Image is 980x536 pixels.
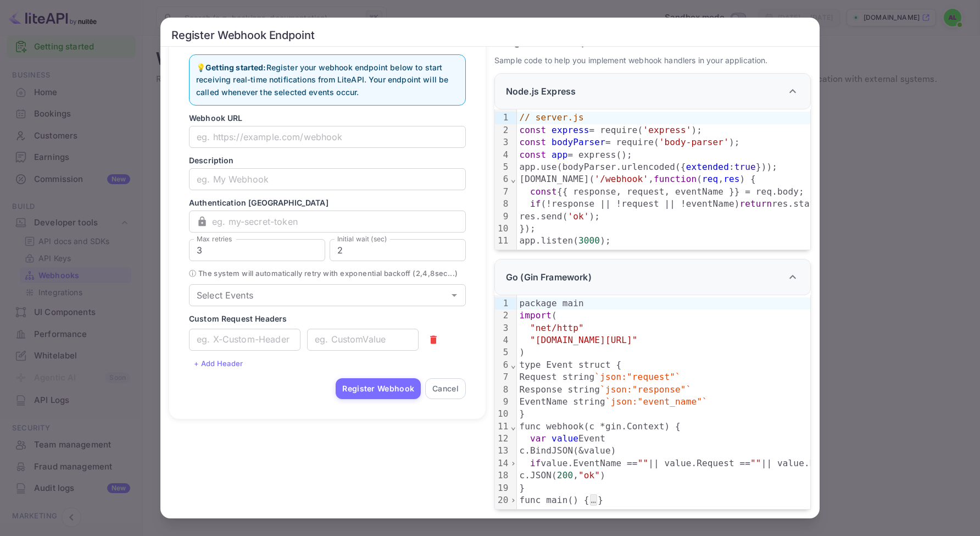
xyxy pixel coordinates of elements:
[594,174,648,184] span: '/webhook'
[519,112,583,123] span: // server.js
[510,360,517,370] span: Fold line
[425,378,466,399] button: Cancel
[517,136,966,148] div: = require( );
[495,396,510,408] div: 9
[530,335,638,345] span: "[DOMAIN_NAME][URL]"
[495,359,510,371] div: 6
[517,433,900,445] div: Event
[517,421,900,433] div: func webhook(c *gin.Context) {
[494,54,811,67] p: Sample code to help you implement webhook handlers in your application.
[495,124,510,136] div: 2
[552,125,589,135] span: express
[638,458,649,468] span: ""
[189,154,466,166] p: Description
[734,162,756,172] span: true
[494,259,811,295] div: Go (Gin Framework)
[517,408,900,420] div: }
[517,198,966,210] div: (!response || !request || !eventName) res.status( ).send( );
[590,494,598,506] span: folded code
[702,174,718,184] span: req
[517,310,900,322] div: (
[196,62,459,98] p: 💡 Register your webhook endpoint below to start receiving real-time notifications from LiteAPI. Y...
[517,482,900,494] div: }
[189,197,466,208] p: Authentication [GEOGRAPHIC_DATA]
[552,433,578,444] span: value
[530,433,546,444] span: var
[517,396,900,408] div: EventName string
[723,174,739,184] span: res
[517,445,900,457] div: c.BindJSON(&value)
[654,174,697,184] span: function
[336,378,421,399] button: Register Webhook
[517,297,900,310] div: package main
[510,174,517,184] span: Fold line
[643,125,691,135] span: 'express'
[495,421,510,433] div: 11
[517,457,900,469] div: value.EventName == || value.Request == || value.Response == { }
[495,494,510,506] div: 20
[495,186,510,198] div: 7
[517,371,900,383] div: Request string
[495,297,510,310] div: 1
[517,223,966,235] div: });
[495,433,510,445] div: 12
[510,458,517,468] span: Unfold line
[567,211,589,222] span: 'ok'
[517,211,966,223] div: res.send( );
[506,270,592,284] p: Go (Gin Framework)
[517,384,900,396] div: Response string
[197,234,232,244] label: Max retries
[510,421,517,432] span: Fold line
[530,198,541,209] span: if
[495,408,510,420] div: 10
[750,458,761,468] span: ""
[517,161,966,173] div: app.use(bodyParser.urlencoded({ : }));
[495,445,510,457] div: 13
[189,168,466,190] input: eg. My Webhook
[510,495,517,505] span: Unfold line
[189,313,466,324] p: Custom Request Headers
[530,186,557,197] span: const
[600,384,691,395] span: `json:"response"`
[189,268,466,280] span: ⓘ The system will automatically retry with exponential backoff ( 2 , 4 , 8 sec...)
[506,85,576,98] p: Node.js Express
[530,323,584,333] span: "net/http"
[686,162,729,172] span: extended
[495,136,510,148] div: 3
[192,288,444,303] input: Choose event types...
[530,458,541,468] span: if
[519,137,546,147] span: const
[517,186,966,198] div: {{ response, request, eventName }} = req.body;
[517,346,900,358] div: )
[495,482,510,494] div: 19
[517,124,966,136] div: = require( );
[517,173,966,185] div: [DOMAIN_NAME]( , ( , ) {
[495,149,510,161] div: 4
[212,211,466,233] input: eg. my-secret-token
[517,235,966,247] div: app.listen( );
[495,371,510,383] div: 7
[740,198,772,209] span: return
[519,125,546,135] span: const
[605,396,708,407] span: `json:"event_name"`
[517,469,900,482] div: c.JSON( , )
[189,355,248,372] button: + Add Header
[447,288,462,303] button: Open
[307,329,419,351] input: eg. CustomValue
[189,112,466,124] p: Webhook URL
[552,137,605,147] span: bodyParser
[594,372,681,382] span: `json:"request"`
[189,329,300,351] input: eg. X-Custom-Header
[552,150,567,160] span: app
[495,384,510,396] div: 8
[337,234,387,244] label: Initial wait (sec)
[578,470,600,480] span: "ok"
[495,198,510,210] div: 8
[519,310,552,321] span: import
[495,173,510,185] div: 6
[495,334,510,346] div: 4
[495,223,510,235] div: 10
[189,126,466,148] input: eg. https://example.com/webhook
[160,18,820,47] h2: Register Webhook Endpoint
[205,63,266,72] strong: Getting started:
